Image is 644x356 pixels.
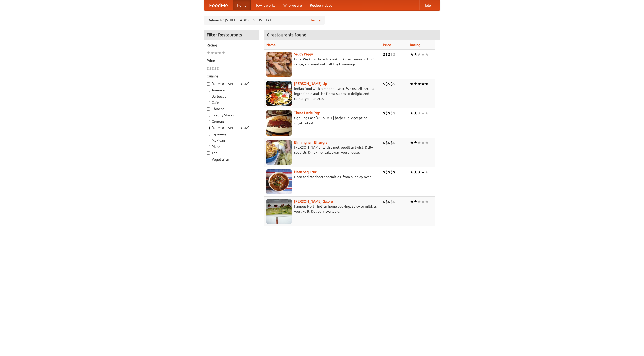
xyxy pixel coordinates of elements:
[417,81,421,87] li: ★
[210,50,214,56] li: ★
[383,81,385,87] li: $
[414,169,417,175] li: ★
[383,110,385,116] li: $
[410,110,414,116] li: ★
[425,140,429,145] li: ★
[425,81,429,87] li: ★
[207,157,256,162] label: Vegetarian
[207,139,210,142] input: Mexican
[385,52,388,57] li: $
[207,101,210,104] input: Cafe
[207,89,210,92] input: American
[207,95,210,98] input: Barbecue
[388,52,390,57] li: $
[393,110,395,116] li: $
[207,100,256,105] label: Cafe
[207,125,256,130] label: [DEMOGRAPHIC_DATA]
[217,66,219,71] li: $
[294,111,320,115] b: Three Little Pigs
[414,199,417,204] li: ★
[383,169,385,175] li: $
[417,199,421,204] li: ★
[388,169,390,175] li: $
[207,133,210,136] input: Japanese
[207,82,210,86] input: [DEMOGRAPHIC_DATA]
[204,30,259,40] h4: Filter Restaurants
[266,140,292,165] img: bhangra.jpg
[417,52,421,57] li: ★
[266,115,379,126] p: Genuine East [US_STATE] barbecue. Accept no substitutes!
[410,43,420,47] a: Rating
[266,145,379,155] p: [PERSON_NAME] with a metropolitan twist. Daily specials. Dine-in or takeaway, you choose.
[390,169,393,175] li: $
[421,81,425,87] li: ★
[207,81,256,86] label: [DEMOGRAPHIC_DATA]
[390,81,393,87] li: $
[421,110,425,116] li: ★
[414,52,417,57] li: ★
[410,169,414,175] li: ★
[266,57,379,67] p: Pork. We know how to cook it. Award-winning BBQ sauce, and meat with all the trimmings.
[390,52,393,57] li: $
[410,199,414,204] li: ★
[214,66,217,71] li: $
[207,58,256,63] h5: Price
[209,66,212,71] li: $
[207,151,210,155] input: Thai
[388,81,390,87] li: $
[207,43,256,48] h5: Rating
[414,81,417,87] li: ★
[410,81,414,87] li: ★
[385,81,388,87] li: $
[383,199,385,204] li: $
[383,140,385,145] li: $
[419,0,435,10] a: Help
[207,74,256,79] h5: Cuisine
[414,140,417,145] li: ★
[222,50,225,56] li: ★
[207,106,256,111] label: Chinese
[393,169,395,175] li: $
[385,140,388,145] li: $
[417,169,421,175] li: ★
[421,199,425,204] li: ★
[390,140,393,145] li: $
[385,199,388,204] li: $
[207,145,210,148] input: Pizza
[294,170,316,174] a: Naan Sequitur
[251,0,279,10] a: How it works
[417,110,421,116] li: ★
[266,110,292,136] img: littlepigs.jpg
[207,132,256,137] label: Japanese
[425,199,429,204] li: ★
[207,114,210,117] input: Czech / Slovak
[421,52,425,57] li: ★
[294,140,327,144] a: Birmingham Bhangra
[207,120,210,123] input: German
[204,0,233,10] a: FoodMe
[417,140,421,145] li: ★
[207,144,256,149] label: Pizza
[294,199,333,203] a: [PERSON_NAME] Galore
[425,110,429,116] li: ★
[393,52,395,57] li: $
[207,138,256,143] label: Mexican
[233,0,251,10] a: Home
[267,32,308,37] ng-pluralize: 6 restaurants found!
[294,52,313,56] a: Saucy Piggy
[266,52,292,77] img: saucy.jpg
[383,52,385,57] li: $
[294,82,327,86] a: [PERSON_NAME] Up
[388,110,390,116] li: $
[207,50,210,56] li: ★
[421,169,425,175] li: ★
[421,140,425,145] li: ★
[204,16,325,25] div: Deliver to: [STREET_ADDRESS][US_STATE]
[207,158,210,161] input: Vegetarian
[393,140,395,145] li: $
[383,43,391,47] a: Price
